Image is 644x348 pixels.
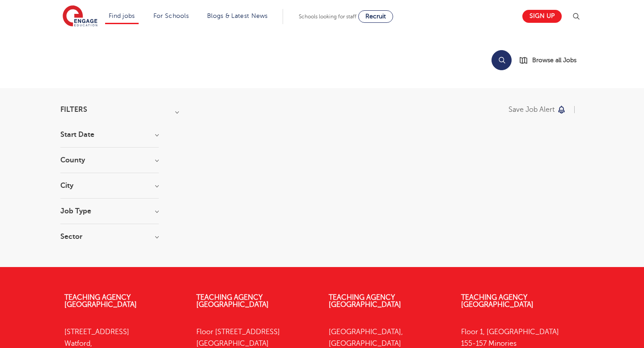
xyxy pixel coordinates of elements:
[358,10,393,23] a: Recruit
[60,208,159,215] h3: Job Type
[519,55,584,65] a: Browse all Jobs
[60,131,159,138] h3: Start Date
[63,5,97,28] img: Engage Education
[461,293,534,309] a: Teaching Agency [GEOGRAPHIC_DATA]
[60,233,159,240] h3: Sector
[532,55,576,65] span: Browse all Jobs
[64,293,137,309] a: Teaching Agency [GEOGRAPHIC_DATA]
[299,13,356,20] span: Schools looking for staff
[109,13,135,19] a: Find jobs
[60,106,87,113] span: Filters
[508,106,555,113] p: Save job alert
[491,50,512,70] button: Search
[508,106,566,113] button: Save job alert
[365,13,386,20] span: Recruit
[60,182,159,189] h3: City
[196,293,269,309] a: Teaching Agency [GEOGRAPHIC_DATA]
[522,10,562,23] a: Sign up
[153,13,189,19] a: For Schools
[329,293,401,309] a: Teaching Agency [GEOGRAPHIC_DATA]
[207,13,268,19] a: Blogs & Latest News
[60,157,159,164] h3: County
